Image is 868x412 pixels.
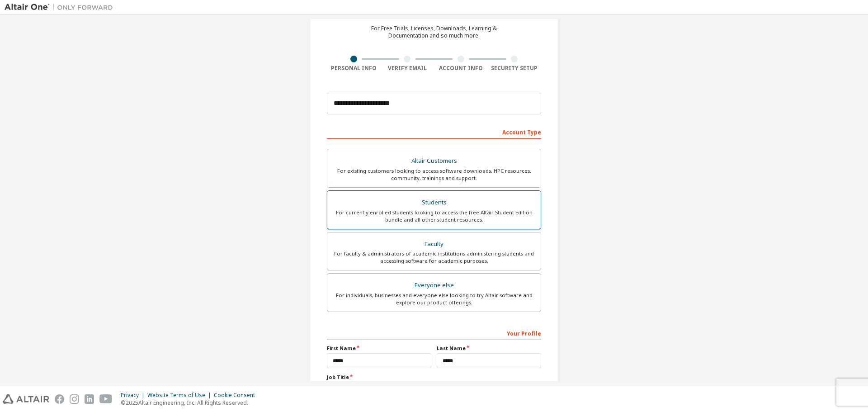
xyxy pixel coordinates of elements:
div: Create an Altair One Account [361,9,507,19]
div: Account Type [327,124,541,139]
div: Faculty [333,238,535,251]
img: linkedin.svg [85,394,94,404]
label: Last Name [437,345,541,352]
div: Students [333,196,535,209]
div: Privacy [121,392,147,399]
div: Security Setup [488,65,542,72]
label: Job Title [327,374,541,381]
div: Account Info [434,65,488,72]
div: Your Profile [327,326,541,340]
p: © 2025 Altair Engineering, Inc. All Rights Reserved. [121,399,260,407]
div: For faculty & administrators of academic institutions administering students and accessing softwa... [333,250,535,265]
label: First Name [327,345,431,352]
img: youtube.svg [99,394,113,404]
div: Cookie Consent [214,392,260,399]
img: altair_logo.svg [3,394,49,404]
div: Personal Info [327,65,381,72]
img: Altair One [5,3,118,12]
div: For currently enrolled students looking to access the free Altair Student Edition bundle and all ... [333,209,535,223]
div: Verify Email [381,65,434,72]
div: Website Terms of Use [147,392,214,399]
div: For individuals, businesses and everyone else looking to try Altair software and explore our prod... [333,292,535,306]
img: facebook.svg [55,394,64,404]
div: For existing customers looking to access software downloads, HPC resources, community, trainings ... [333,167,535,182]
div: Everyone else [333,279,535,292]
img: instagram.svg [70,394,79,404]
div: Altair Customers [333,155,535,167]
div: For Free Trials, Licenses, Downloads, Learning & Documentation and so much more. [371,25,497,39]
